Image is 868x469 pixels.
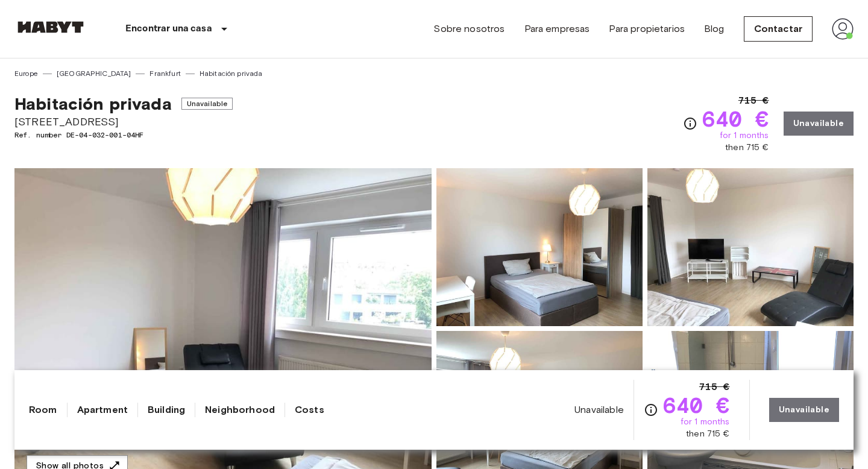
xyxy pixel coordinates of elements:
img: Picture of unit DE-04-032-001-04HF [647,168,854,326]
a: [GEOGRAPHIC_DATA] [57,68,131,79]
a: Contactar [744,16,813,42]
span: [STREET_ADDRESS] [14,114,233,130]
a: Habitación privada [200,68,263,79]
span: then 715 € [725,142,769,154]
a: Para empresas [524,22,590,36]
span: Unavailable [574,403,624,417]
a: Europe [14,68,38,79]
span: 640 € [702,108,769,130]
span: Ref. number DE-04-032-001-04HF [14,130,233,140]
a: Room [29,403,57,417]
a: Para propietarios [609,22,685,36]
a: Building [148,403,185,417]
span: for 1 months [681,416,730,428]
span: Habitación privada [14,93,172,114]
a: Neighborhood [205,403,275,417]
img: avatar [832,18,854,40]
a: Frankfurt [149,68,180,79]
a: Apartment [77,403,128,417]
a: Costs [295,403,324,417]
p: Encontrar una casa [125,22,212,36]
span: then 715 € [686,428,730,440]
svg: Check cost overview for full price breakdown. Please note that discounts apply to new joiners onl... [683,116,697,131]
a: Sobre nosotros [433,22,505,36]
img: Picture of unit DE-04-032-001-04HF [436,168,643,326]
a: Blog [704,22,725,36]
span: for 1 months [720,130,769,142]
img: Habyt [14,21,87,33]
span: 715 € [738,93,769,108]
span: Unavailable [181,98,233,110]
svg: Check cost overview for full price breakdown. Please note that discounts apply to new joiners onl... [644,403,658,417]
span: 715 € [699,380,730,394]
span: 640 € [663,394,730,416]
